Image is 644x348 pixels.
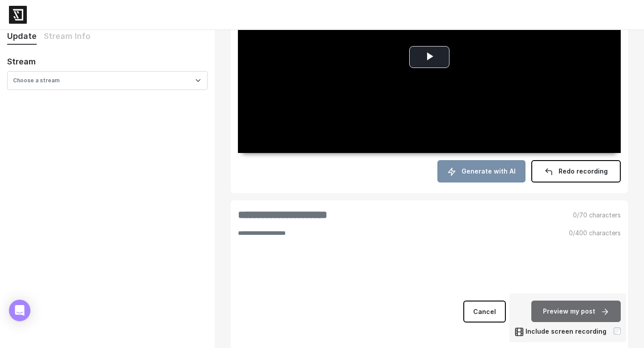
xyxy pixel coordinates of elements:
button: Play Video [409,46,449,68]
div: /70 characters [568,211,626,222]
span: Choose a stream [13,77,59,84]
button: Stream Info [44,30,90,44]
button: Generate with AI [437,160,525,182]
button: Redo recording [531,160,621,182]
span: Include screen recording [515,327,606,336]
div: Open Intercom Messenger [9,300,30,321]
span: 0 [569,229,573,237]
button: Update [7,30,37,45]
span: 0 [573,211,577,219]
span: Generate with AI [462,167,516,175]
a: Cancel [463,301,506,323]
img: logo-6ba331977e59facfbff2947a2e854c94a5e6b03243a11af005d3916e8cc67d17.png [9,6,27,24]
div: /400 characters [563,229,626,293]
span: Redo recording [559,167,608,175]
span: Stream [7,57,36,66]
